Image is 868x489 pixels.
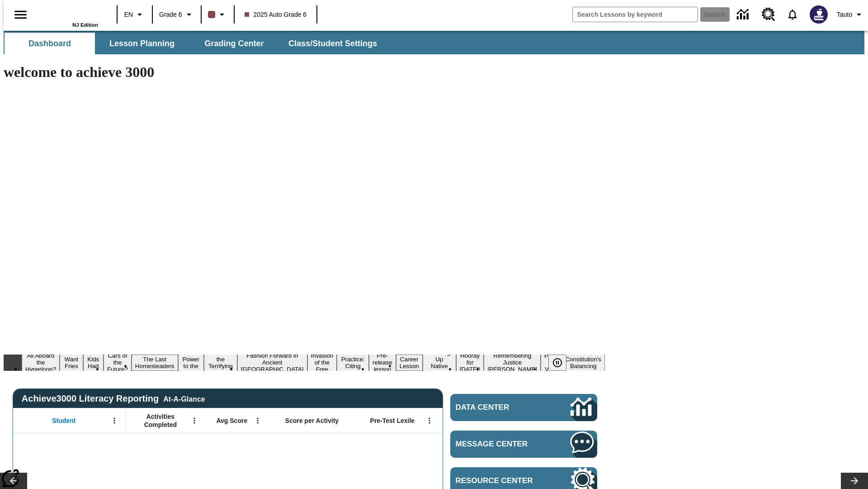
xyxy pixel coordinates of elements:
[833,6,868,23] button: Profile/Settings
[39,3,98,28] div: Home
[804,3,833,26] button: Select a new avatar
[423,348,456,378] button: Slide 13 Cooking Up Native Traditions
[216,417,247,425] span: Avg Score
[450,394,597,421] a: Data Center
[456,476,543,485] span: Resource Center
[285,417,339,425] span: Score per Activity
[39,4,98,22] a: Home
[163,393,205,403] div: At-A-Glance
[109,38,175,49] span: Lesson Planning
[756,2,781,27] a: Resource Center, Will open in new tab
[337,348,369,378] button: Slide 10 Mixed Practice: Citing Evidence
[245,10,307,19] span: 2025 Auto Grade 6
[97,33,187,54] button: Lesson Planning
[72,22,98,28] span: NJ Edition
[370,417,415,425] span: Pre-Test Lexile
[396,355,423,371] button: Slide 12 Career Lesson
[132,355,178,371] button: Slide 5 The Last Homesteaders
[841,473,868,489] button: Lesson carousel, Next
[837,10,852,19] span: Tauto
[7,1,34,28] button: Open side menu
[541,351,561,374] button: Slide 16 Point of View
[188,414,201,427] button: Open Menu
[60,341,83,384] button: Slide 2 Do You Want Fries With That?
[83,341,104,384] button: Slide 3 Dirty Jobs Kids Had To Do
[423,414,436,427] button: Open Menu
[28,38,71,49] span: Dashboard
[5,33,95,54] button: Dashboard
[159,10,182,19] span: Grade 6
[548,355,576,371] div: Pause
[204,38,264,49] span: Grading Center
[456,351,484,374] button: Slide 14 Hooray for Constitution Day!
[108,414,121,427] button: Open Menu
[810,5,828,24] img: Avatar
[456,403,540,412] span: Data Center
[731,2,756,27] a: Data Center
[4,64,605,81] h1: welcome to achieve 3000
[22,393,205,404] span: Achieve3000 Literacy Reporting
[189,33,279,54] button: Grading Center
[369,351,396,374] button: Slide 11 Pre-release lesson
[178,348,204,378] button: Slide 6 Solar Power to the People
[281,33,384,54] button: Class/Student Settings
[561,348,605,378] button: Slide 17 The Constitution's Balancing Act
[237,351,307,374] button: Slide 8 Fashion Forward in Ancient Rome
[456,440,543,449] span: Message Center
[52,417,75,425] span: Student
[450,431,597,458] a: Message Center
[573,7,698,22] input: search field
[204,348,237,378] button: Slide 7 Attack of the Terrifying Tomatoes
[120,6,149,23] button: Language: EN, Select a language
[204,6,231,23] button: Class color is dark brown. Change class color
[484,351,541,374] button: Slide 15 Remembering Justice O'Connor
[4,33,385,54] div: SubNavbar
[22,351,60,374] button: Slide 1 All Aboard the Hyperloop?
[288,38,377,49] span: Class/Student Settings
[307,344,337,381] button: Slide 9 The Invasion of the Free CD
[131,412,190,429] span: Activities Completed
[4,31,864,54] div: SubNavbar
[124,10,133,19] span: EN
[548,355,566,371] button: Pause
[156,6,198,23] button: Grade: Grade 6, Select a grade
[104,351,132,374] button: Slide 4 Cars of the Future?
[781,3,804,26] a: Notifications
[251,414,264,427] button: Open Menu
